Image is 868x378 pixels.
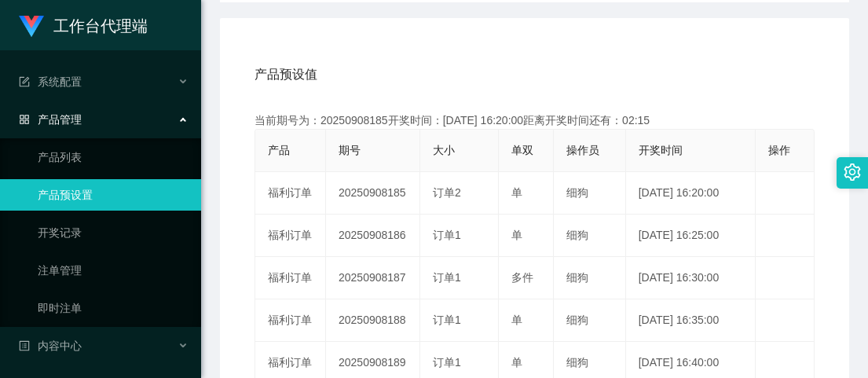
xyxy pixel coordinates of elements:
td: [DATE] 16:20:00 [626,172,756,215]
span: 产品预设值 [255,65,317,84]
img: logo.9652507e.png [19,16,44,38]
td: 细狗 [554,172,626,215]
a: 即时注单 [38,292,189,324]
span: 订单1 [433,271,461,284]
a: 产品列表 [38,141,189,173]
td: 福利订单 [255,257,326,299]
h1: 工作台代理端 [53,1,148,51]
td: 细狗 [554,257,626,299]
td: 20250908188 [326,299,420,342]
span: 期号 [339,144,361,156]
span: 系统配置 [19,75,82,88]
span: 产品管理 [19,113,82,126]
span: 产品 [268,144,290,156]
a: 开奖记录 [38,217,189,248]
td: [DATE] 16:30:00 [626,257,756,299]
td: 细狗 [554,215,626,257]
i: 图标: setting [844,163,861,181]
span: 大小 [433,144,455,156]
td: [DATE] 16:25:00 [626,215,756,257]
span: 订单1 [433,229,461,241]
span: 单 [511,314,522,326]
td: 福利订单 [255,215,326,257]
td: 20250908186 [326,215,420,257]
i: 图标: appstore-o [19,114,30,125]
div: 当前期号为：20250908185开奖时间：[DATE] 16:20:00距离开奖时间还有：02:15 [255,112,815,129]
span: 多件 [511,271,533,284]
td: 福利订单 [255,299,326,342]
td: [DATE] 16:35:00 [626,299,756,342]
td: 细狗 [554,299,626,342]
span: 单双 [511,144,533,156]
a: 注单管理 [38,255,189,286]
span: 订单1 [433,314,461,326]
a: 工作台代理端 [19,19,148,31]
span: 单 [511,356,522,369]
span: 订单2 [433,186,461,199]
td: 20250908187 [326,257,420,299]
td: 福利订单 [255,172,326,215]
span: 操作 [768,144,790,156]
span: 操作员 [566,144,599,156]
i: 图标: form [19,76,30,87]
span: 开奖时间 [639,144,683,156]
td: 20250908185 [326,172,420,215]
a: 产品预设置 [38,179,189,211]
i: 图标: profile [19,340,30,351]
span: 单 [511,186,522,199]
span: 订单1 [433,356,461,369]
span: 单 [511,229,522,241]
span: 内容中心 [19,339,82,352]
